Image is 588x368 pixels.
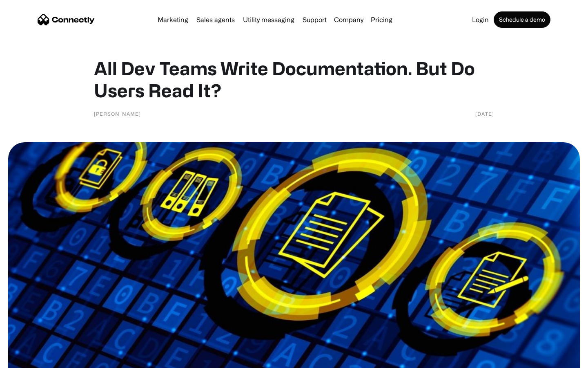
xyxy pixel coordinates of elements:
[334,14,363,25] div: Company
[367,16,396,23] a: Pricing
[469,16,492,23] a: Login
[240,16,298,23] a: Utility messaging
[193,16,238,23] a: Sales agents
[475,110,494,118] div: [DATE]
[332,14,366,25] div: Company
[38,13,95,26] a: home
[299,16,330,23] a: Support
[494,11,550,28] a: Schedule a demo
[16,354,49,365] ul: Language list
[94,57,494,101] h1: All Dev Teams Write Documentation. But Do Users Read It?
[8,354,49,365] aside: Language selected: English
[94,110,141,118] div: [PERSON_NAME]
[154,16,192,23] a: Marketing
